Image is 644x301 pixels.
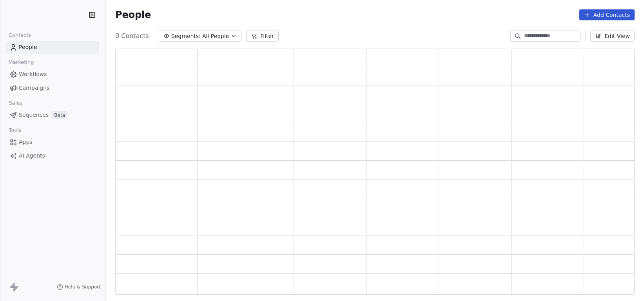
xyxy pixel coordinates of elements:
span: Campaigns [19,84,49,92]
span: Sales [5,97,26,109]
span: People [115,9,151,21]
a: Workflows [6,68,99,81]
span: All People [202,32,229,40]
a: Help & Support [57,284,101,290]
span: Contacts [5,29,34,41]
a: Apps [6,136,99,149]
span: Tools [5,124,25,136]
span: Workflows [19,70,47,78]
span: Apps [19,138,33,146]
button: Edit View [590,31,635,42]
button: Filter [246,31,279,42]
a: SequencesBeta [6,109,99,121]
span: Sequences [19,111,49,119]
a: People [6,41,99,54]
a: AI Agents [6,149,99,162]
span: People [19,43,37,51]
span: Segments: [171,32,201,40]
span: Marketing [5,56,37,68]
span: AI Agents [19,152,45,160]
span: 0 Contacts [115,31,149,41]
a: Campaigns [6,82,99,94]
button: Add Contacts [579,9,635,20]
span: Help & Support [65,284,101,290]
span: Beta [52,111,67,119]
